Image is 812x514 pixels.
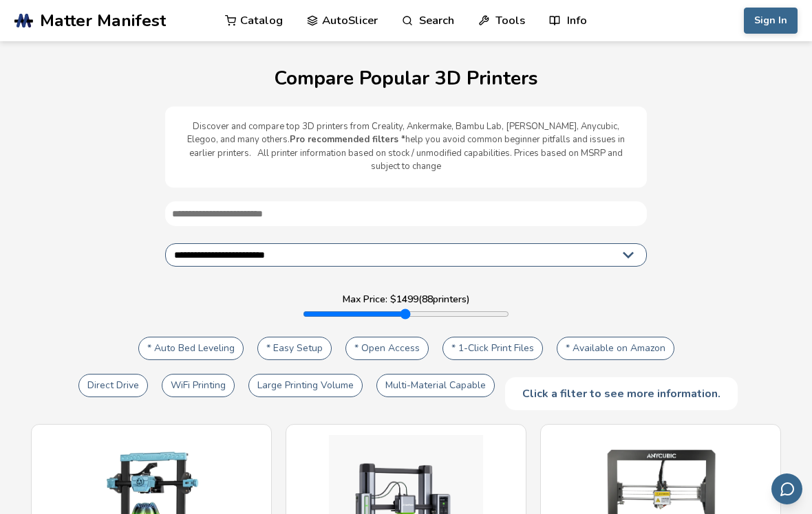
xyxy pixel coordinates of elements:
button: Send feedback via email [771,473,802,504]
b: Pro recommended filters * [290,133,405,146]
button: Direct Drive [78,374,148,397]
button: Multi-Material Capable [376,374,495,397]
button: Sign In [744,8,798,34]
button: * 1-Click Print Files [442,337,543,360]
button: WiFi Printing [162,374,235,397]
span: Matter Manifest [40,11,166,30]
button: * Open Access [345,337,429,360]
button: Large Printing Volume [248,374,363,397]
h1: Compare Popular 3D Printers [14,68,798,89]
button: * Auto Bed Leveling [138,337,244,360]
button: * Easy Setup [257,337,332,360]
div: Click a filter to see more information. [505,377,738,410]
p: Discover and compare top 3D printers from Creality, Ankermake, Bambu Lab, [PERSON_NAME], Anycubic... [179,120,633,174]
label: Max Price: $ 1499 ( 88 printers) [343,294,470,305]
button: * Available on Amazon [557,337,674,360]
